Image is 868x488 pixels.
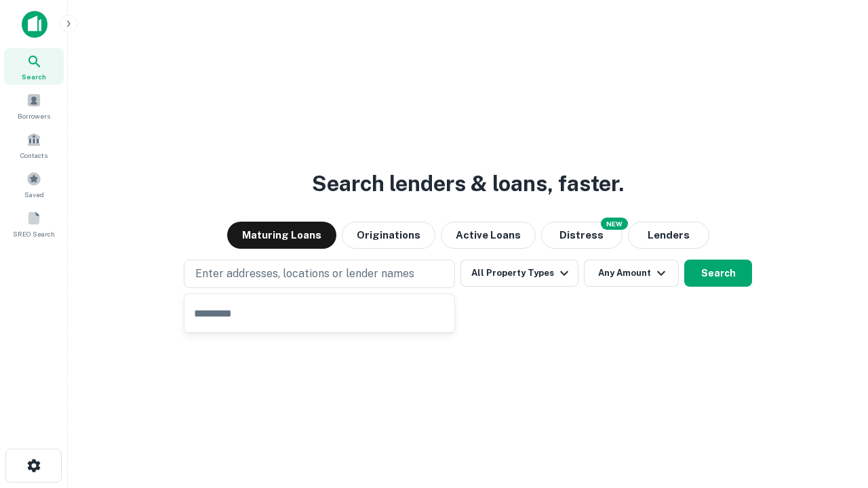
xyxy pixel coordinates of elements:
a: Saved [4,166,64,203]
a: SREO Search [4,205,64,242]
a: Borrowers [4,87,64,124]
a: Contacts [4,127,64,163]
a: Search [4,48,64,85]
button: Active Loans [441,222,536,249]
button: Maturing Loans [227,222,336,249]
button: Enter addresses, locations or lender names [184,260,455,288]
span: Contacts [20,150,47,161]
p: Enter addresses, locations or lender names [195,266,414,282]
button: Search [684,260,752,287]
h3: Search lenders & loans, faster. [312,167,624,200]
img: capitalize-icon.png [22,11,47,38]
span: Saved [24,189,44,200]
button: Originations [342,222,435,249]
iframe: Chat Widget [800,380,868,445]
button: Search distressed loans with lien and other non-mortgage details. [541,222,623,249]
button: Lenders [628,222,709,249]
button: All Property Types [460,260,578,287]
button: Any Amount [584,260,679,287]
span: Search [22,71,46,82]
span: Borrowers [18,110,50,121]
span: SREO Search [13,228,55,239]
div: NEW [601,218,628,230]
